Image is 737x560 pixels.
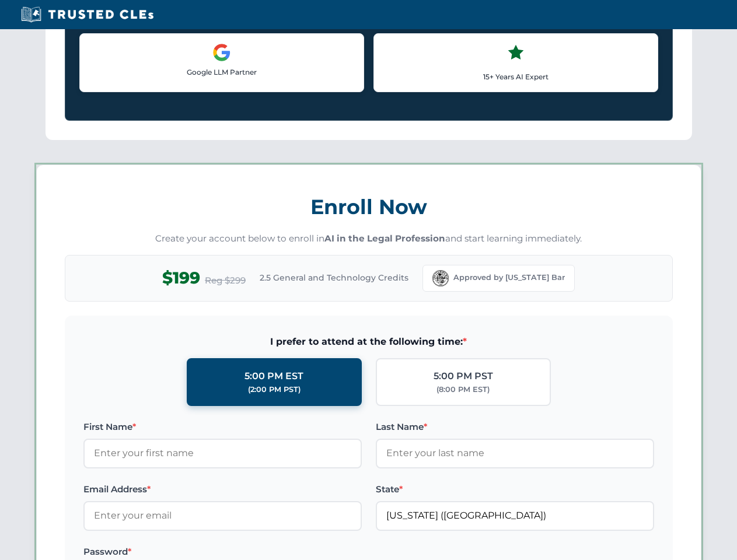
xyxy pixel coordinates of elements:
input: Florida (FL) [376,501,654,530]
span: $199 [162,265,200,291]
div: 5:00 PM EST [244,369,303,384]
p: 15+ Years AI Expert [383,71,648,82]
img: Florida Bar [432,270,449,286]
span: Reg $299 [205,274,246,288]
label: Last Name [376,420,654,434]
p: Google LLM Partner [89,66,354,78]
input: Enter your first name [83,439,362,468]
span: Approved by [US_STATE] Bar [453,272,565,283]
img: Trusted CLEs [18,6,157,23]
label: Password [83,545,362,559]
span: 2.5 General and Technology Credits [260,271,408,284]
strong: AI in the Legal Profession [324,233,445,244]
input: Enter your last name [376,439,654,468]
img: Google [212,43,231,62]
div: (8:00 PM EST) [436,384,490,395]
label: Email Address [83,482,362,496]
span: I prefer to attend at the following time: [83,334,654,349]
label: State [376,482,654,496]
div: 5:00 PM PST [434,369,493,384]
div: (2:00 PM PST) [248,384,301,395]
h3: Enroll Now [65,188,673,225]
p: Create your account below to enroll in and start learning immediately. [65,232,673,246]
label: First Name [83,420,362,434]
input: Enter your email [83,501,362,530]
